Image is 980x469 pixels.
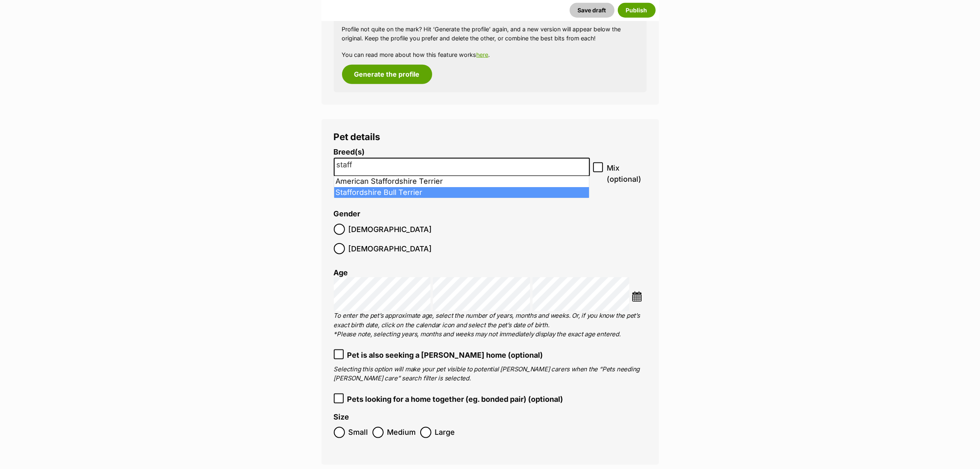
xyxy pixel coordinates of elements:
label: Breed(s) [334,148,590,157]
span: Mix (optional) [607,162,647,185]
button: Save draft [570,3,615,18]
span: Pet details [334,131,381,142]
span: Small [349,427,368,438]
button: Generate the profile [342,65,432,84]
span: Large [435,427,455,438]
li: Breed display preview [334,148,590,199]
a: here [477,51,489,58]
label: Gender [334,210,361,218]
span: Pets looking for a home together (eg. bonded pair) (optional) [347,394,563,405]
li: American Staffordshire Terrier [334,176,589,187]
p: Selecting this option will make your pet visible to potential [PERSON_NAME] carers when the “Pets... [334,365,647,383]
li: Staffordshire Bull Terrier [334,187,589,198]
span: Pet is also seeking a [PERSON_NAME] home (optional) [347,349,543,361]
p: You can read more about how this feature works . [342,50,638,59]
button: Publish [618,3,656,18]
span: Medium [387,427,416,438]
p: Profile not quite on the mark? Hit ‘Generate the profile’ again, and a new version will appear be... [342,25,638,42]
label: Age [334,268,348,277]
span: [DEMOGRAPHIC_DATA] [349,224,432,235]
label: Size [334,413,349,422]
span: [DEMOGRAPHIC_DATA] [349,243,432,254]
p: To enter the pet’s approximate age, select the number of years, months and weeks. Or, if you know... [334,311,647,339]
img: ... [632,291,642,302]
